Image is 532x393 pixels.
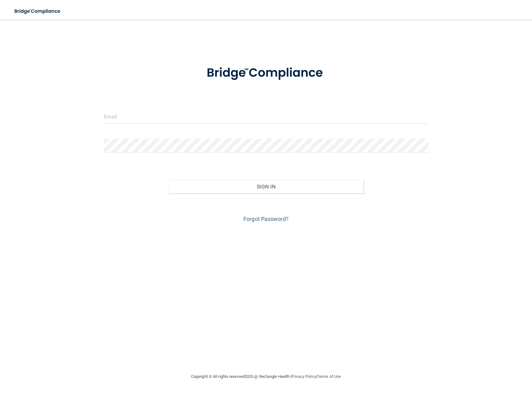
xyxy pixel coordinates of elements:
a: Forgot Password? [243,216,289,222]
div: Copyright © All rights reserved 2025 @ Rectangle Health | | [153,367,379,387]
button: Sign In [169,180,364,193]
img: bridge_compliance_login_screen.278c3ca4.svg [194,57,338,89]
img: bridge_compliance_login_screen.278c3ca4.svg [9,5,66,18]
a: Terms of Use [317,374,341,379]
a: Privacy Policy [291,374,316,379]
input: Email [104,110,428,123]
